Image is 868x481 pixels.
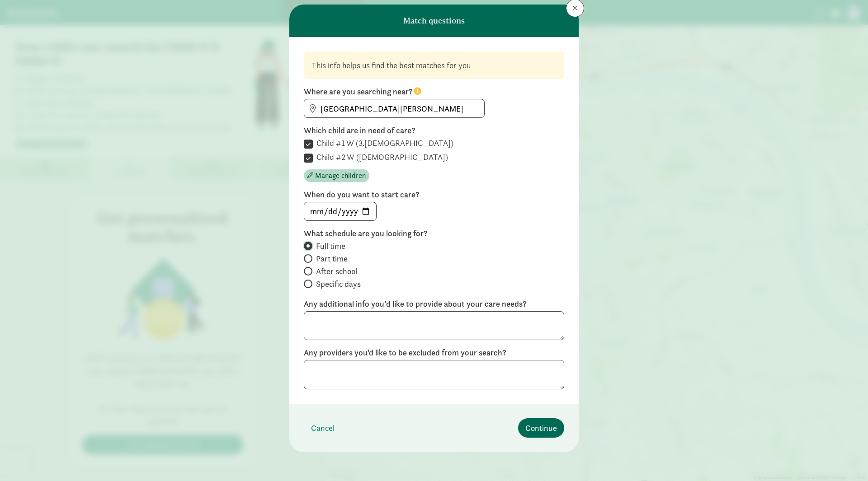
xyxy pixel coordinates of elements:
[313,138,453,149] label: Child #1 W (3.[DEMOGRAPHIC_DATA])
[311,59,557,71] div: This info helps us find the best matches for you
[518,418,564,438] button: Continue
[304,347,564,358] label: Any providers you'd like to be excluded from your search?
[304,228,564,239] label: What schedule are you looking for?
[313,152,448,163] label: Child #2 W ([DEMOGRAPHIC_DATA])
[304,125,564,136] label: Which child are in need of care?
[304,169,369,182] button: Manage children
[316,253,348,264] span: Part time
[304,418,342,438] button: Cancel
[304,299,564,309] label: Any additional info you’d like to provide about your care needs?
[525,422,557,434] span: Continue
[311,422,335,434] span: Cancel
[316,279,361,290] span: Specific days
[403,16,465,25] h6: Match questions
[316,266,357,277] span: After school
[304,86,564,97] label: Where are you searching near?
[316,241,345,252] span: Full time
[304,99,484,117] input: Find address
[304,189,564,200] label: When do you want to start care?
[315,170,366,181] span: Manage children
